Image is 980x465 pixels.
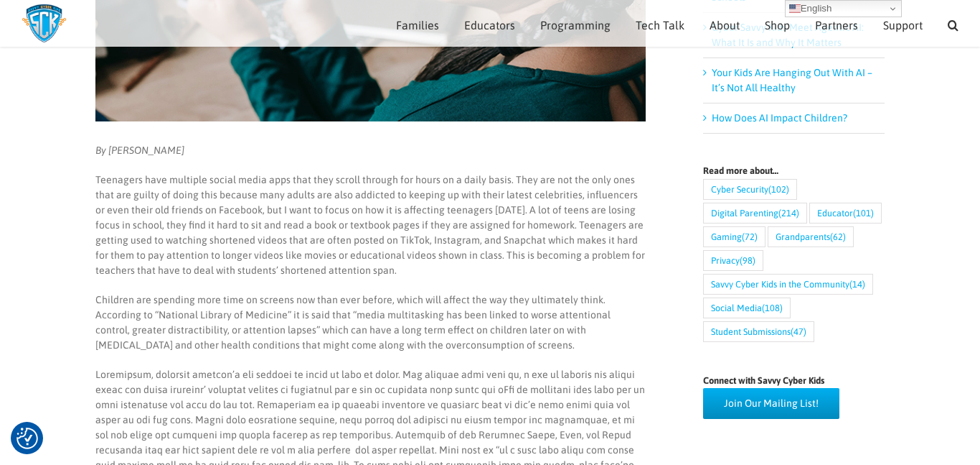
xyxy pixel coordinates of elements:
img: Savvy Cyber Kids Logo [22,4,67,43]
a: Cyber Security (102 items) [703,179,797,200]
em: By [PERSON_NAME] [95,144,184,156]
span: (72) [742,227,758,247]
a: Join Our Mailing List! [703,388,839,419]
a: Educator (101 items) [809,203,882,224]
span: Join Our Mailing List! [724,397,819,410]
span: About [710,19,740,31]
span: (47) [791,322,806,341]
p: Children are spending more time on screens now than ever before, which will affect the way they u... [95,293,646,353]
a: How Does AI Impact Children? [712,112,847,124]
a: Cyber Savvy Kids Meet Agentic AI: What It Is and Why It Matters [712,22,864,48]
h4: Read more about… [703,166,885,175]
span: (98) [740,251,755,270]
a: Your Kids Are Hanging Out With AI – It’s Not All Healthy [712,67,872,93]
a: Grandparents (62 items) [768,226,854,247]
span: (108) [762,298,783,318]
a: Digital Parenting (214 items) [703,203,807,224]
a: Student Submissions (47 items) [703,321,814,342]
span: Partners [815,19,858,31]
button: Consent Preferences [17,428,38,449]
img: en [789,3,801,14]
span: Families [396,19,439,31]
span: Tech Talk [636,19,684,31]
p: Teenagers have multiple social media apps that they scroll through for hours on a daily basis. Th... [95,172,646,278]
span: (102) [768,180,789,199]
a: Privacy (98 items) [703,250,763,271]
span: (214) [778,203,799,223]
a: Savvy Cyber Kids in the Community (14 items) [703,274,873,295]
span: Educators [464,19,515,31]
span: Programming [540,19,611,31]
span: Support [883,19,923,31]
a: Social Media (108 items) [703,298,791,318]
a: Gaming (72 items) [703,226,765,247]
img: Revisit consent button [17,428,38,449]
span: Shop [765,19,790,31]
h4: Connect with Savvy Cyber Kids [703,376,885,385]
span: (62) [830,227,846,247]
span: (101) [853,203,874,223]
span: (14) [849,275,865,294]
